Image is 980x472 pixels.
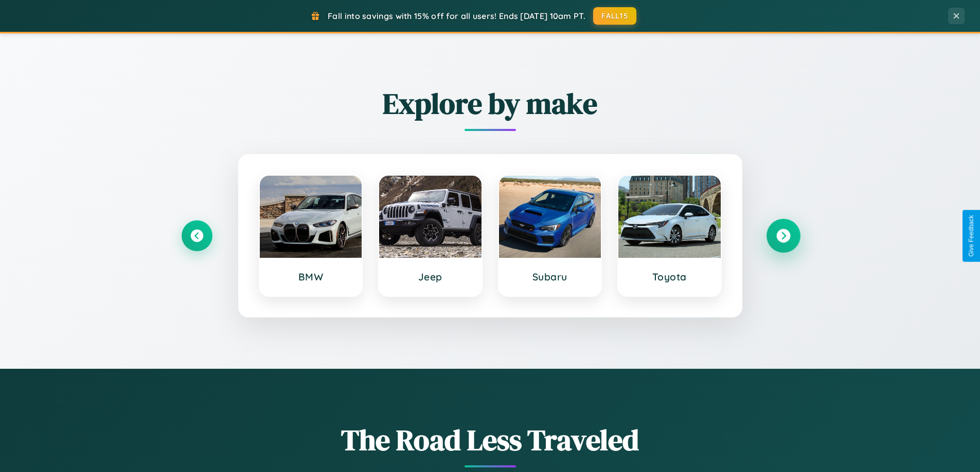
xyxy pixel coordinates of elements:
[968,215,975,257] div: Give Feedback
[389,271,471,283] h3: Jeep
[328,11,585,21] span: Fall into savings with 15% off for all users! Ends [DATE] 10am PT.
[509,271,591,283] h3: Subaru
[182,420,799,460] h1: The Road Less Traveled
[629,271,710,283] h3: Toyota
[182,84,799,123] h2: Explore by make
[270,271,352,283] h3: BMW
[593,7,636,25] button: FALL15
